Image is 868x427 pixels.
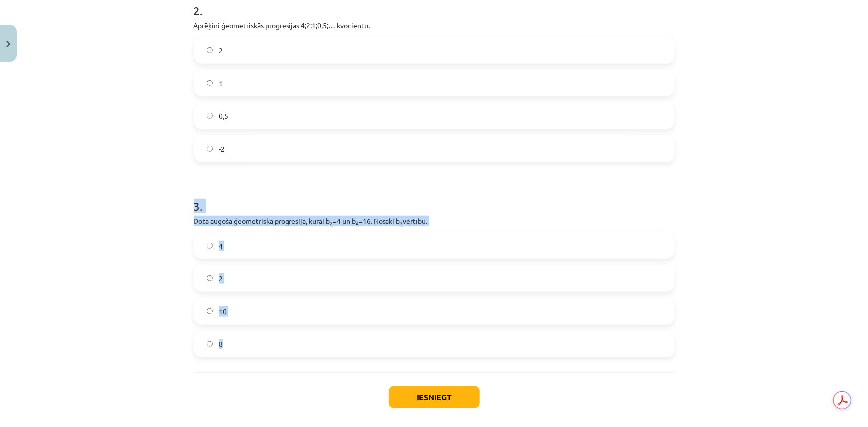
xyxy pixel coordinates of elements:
[356,219,359,227] sub: 4
[219,144,225,154] span: -2
[330,219,333,227] sub: 2
[219,45,223,56] span: 2
[194,182,675,213] h1: 3 .
[219,273,223,284] span: 2
[207,146,213,152] input: -2
[207,275,213,282] input: 2
[194,216,675,226] p: Dota augoša ģeometriskā progresija, kurai b =4 un b =16. Nosaki b vērtību.
[207,80,213,86] input: 1
[207,113,213,119] input: 0,5
[219,339,223,349] span: 8
[207,243,213,249] input: 4
[194,20,675,31] p: Aprēķini ģeometriskās progresijas 4;2;1;0,5;… kvocientu.
[219,78,223,88] span: 1
[207,47,213,54] input: 2
[219,111,228,121] span: 0,5
[6,41,10,47] img: icon-close-lesson-0947bae3869378f0d4975bcd49f059093ad1ed9edebbc8119c70593378902aed.svg
[219,306,227,317] span: 10
[389,386,480,408] button: Iesniegt
[219,241,223,251] span: 4
[207,341,213,347] input: 8
[400,219,403,227] sub: 3
[207,308,213,315] input: 10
